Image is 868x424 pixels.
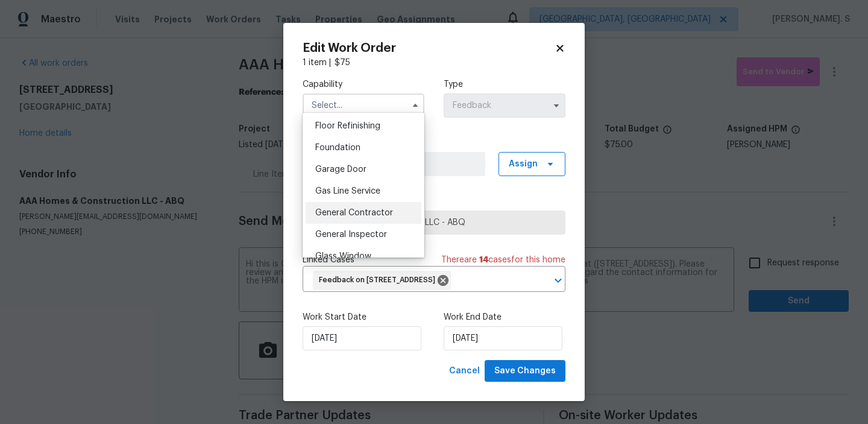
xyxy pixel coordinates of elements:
[315,122,380,130] span: Floor Refinishing
[303,57,565,69] div: 1 item |
[303,254,354,266] span: Linked Cases
[444,78,565,90] label: Type
[335,59,350,67] span: $ 75
[313,217,555,229] span: AAA Homes & Construction LLC - ABQ
[444,360,485,382] button: Cancel
[494,364,556,379] span: Save Changes
[303,137,565,149] label: Work Order Manager
[319,275,440,285] span: Feedback on [STREET_ADDRESS]
[549,98,564,113] button: Show options
[408,98,423,113] button: Hide options
[550,272,567,289] button: Open
[315,209,393,217] span: General Contractor
[303,93,424,118] input: Select...
[315,252,371,261] span: Glass Window
[315,230,387,239] span: General Inspector
[303,42,555,54] h2: Edit Work Order
[485,360,565,382] button: Save Changes
[441,254,565,266] span: There are case s for this home
[444,326,562,350] input: M/D/YYYY
[313,271,451,290] div: Feedback on [STREET_ADDRESS]
[303,195,565,207] label: Trade Partner
[303,326,421,350] input: M/D/YYYY
[449,364,480,379] span: Cancel
[315,144,360,152] span: Foundation
[303,311,424,323] label: Work Start Date
[509,158,538,170] span: Assign
[479,256,488,264] span: 14
[315,165,366,174] span: Garage Door
[303,78,424,90] label: Capability
[444,93,565,118] input: Select...
[444,311,565,323] label: Work End Date
[315,187,380,195] span: Gas Line Service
